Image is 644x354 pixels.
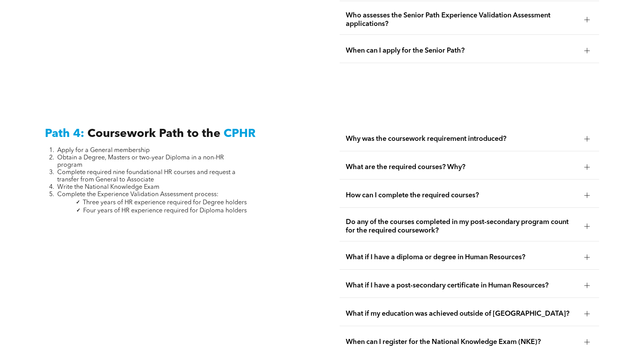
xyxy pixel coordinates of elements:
[346,253,578,262] span: What if I have a diploma or degree in Human Resources?
[346,135,578,143] span: Why was the coursework requirement introduced?
[224,128,256,140] span: CPHR
[57,184,159,190] span: Write the National Knowledge Exam
[346,191,578,200] span: How can I complete the required courses?
[346,281,578,290] span: What if I have a post-secondary certificate in Human Resources?
[346,163,578,171] span: What are the required courses? Why?
[83,208,247,214] span: Four years of HR experience required for Diploma holders
[45,128,84,140] span: Path 4:
[57,192,219,198] span: Complete the Experience Validation Assessment process:
[346,46,578,55] span: When can I apply for the Senior Path?
[83,200,247,206] span: Three years of HR experience required for Degree holders
[346,310,578,318] span: What if my education was achieved outside of [GEOGRAPHIC_DATA]?
[57,169,236,183] span: Complete required nine foundational HR courses and request a transfer from General to Associate
[346,11,578,28] span: Who assesses the Senior Path Experience Validation Assessment applications?
[87,128,220,140] span: Coursework Path to the
[346,218,578,235] span: Do any of the courses completed in my post-secondary program count for the required coursework?
[57,155,224,168] span: Obtain a Degree, Masters or two-year Diploma in a non-HR program
[346,338,578,346] span: When can I register for the National Knowledge Exam (NKE)?
[57,147,150,154] span: Apply for a General membership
